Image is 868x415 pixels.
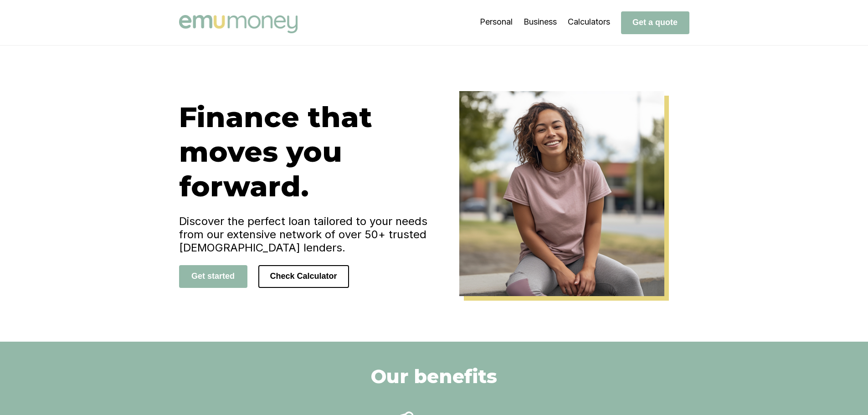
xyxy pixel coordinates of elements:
[179,215,434,254] h4: Discover the perfect loan tailored to your needs from our extensive network of over 50+ trusted [...
[459,91,664,296] img: Emu Money Home
[179,100,434,204] h1: Finance that moves you forward.
[371,364,497,388] h2: Our benefits
[621,11,689,34] button: Get a quote
[258,271,349,281] a: Check Calculator
[179,265,247,288] button: Get started
[258,265,349,288] button: Check Calculator
[179,15,298,33] img: Emu Money logo
[179,271,247,281] a: Get started
[621,17,689,27] a: Get a quote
